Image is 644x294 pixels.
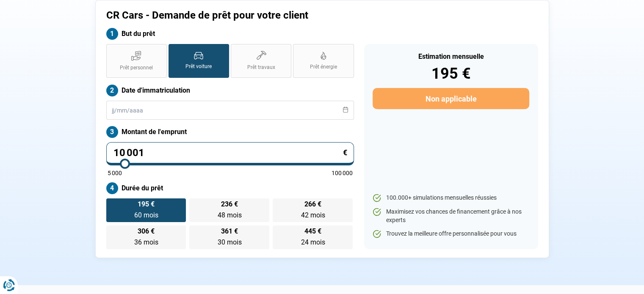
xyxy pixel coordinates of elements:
[343,149,347,157] span: €
[247,64,275,71] span: Prêt travaux
[185,63,212,70] span: Prêt voiture
[301,211,325,219] span: 42 mois
[120,64,153,71] span: Prêt personnel
[106,101,354,120] input: jj/mm/aaaa
[106,126,354,138] label: Montant de l'emprunt
[373,53,529,60] div: Estimation mensuelle
[217,211,241,219] span: 48 mois
[217,238,241,246] span: 30 mois
[134,211,158,219] span: 60 mois
[106,182,354,194] label: Durée du prêt
[221,228,238,235] span: 361 €
[134,238,158,246] span: 36 mois
[138,228,155,235] span: 306 €
[106,85,354,96] label: Date d'immatriculation
[301,238,325,246] span: 24 mois
[373,66,529,81] div: 195 €
[106,28,354,40] label: But du prêt
[304,228,321,235] span: 445 €
[304,201,321,208] span: 266 €
[373,230,529,238] li: Trouvez la meilleure offre personnalisée pour vous
[310,63,337,71] span: Prêt énergie
[221,201,238,208] span: 236 €
[138,201,155,208] span: 195 €
[332,170,353,176] span: 100 000
[373,194,529,202] li: 100.000+ simulations mensuelles réussies
[373,208,529,224] li: Maximisez vos chances de financement grâce à nos experts
[373,88,529,109] button: Non applicable
[108,170,122,176] span: 5 000
[106,9,428,22] h1: CR Cars - Demande de prêt pour votre client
